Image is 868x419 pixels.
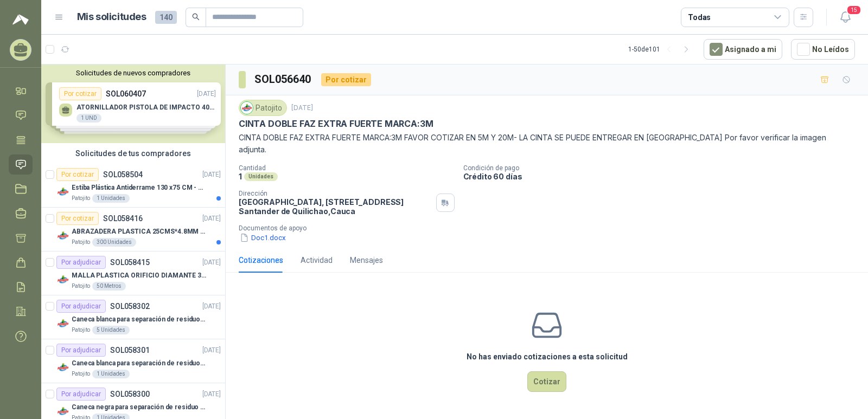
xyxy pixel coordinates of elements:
[56,361,69,374] img: Company Logo
[92,370,130,378] div: 1 Unidades
[72,270,207,281] p: MALLA PLASTICA ORIFICIO DIAMANTE 3MM
[72,402,207,412] p: Caneca negra para separación de residuo 55 LT
[527,371,566,392] button: Cotizar
[835,8,855,27] button: 15
[239,254,283,266] div: Cotizaciones
[846,5,861,15] span: 15
[239,132,855,156] p: CINTA DOBLE FAZ EXTRA FUERTE MARCA:3M FAVOR COTIZAR EN 5M Y 20M- LA CINTA SE PUEDE ENTREGAR EN [G...
[72,238,90,247] p: Patojito
[791,39,855,60] button: No Leídos
[202,214,221,224] p: [DATE]
[350,254,383,266] div: Mensajes
[72,358,207,369] p: Caneca blanca para separación de residuos 10 LT
[202,389,221,399] p: [DATE]
[239,232,287,243] button: Doc1.docx
[72,314,207,325] p: Caneca blanca para separación de residuos 121 LT
[92,282,126,291] div: 50 Metros
[56,185,69,198] img: Company Logo
[41,164,225,208] a: Por cotizarSOL058504[DATE] Company LogoEstiba Plástica Antiderrame 130 x75 CM - Capacidad 180-200...
[56,405,69,418] img: Company Logo
[628,41,695,58] div: 1 - 50 de 101
[241,102,253,114] img: Company Logo
[239,164,455,172] p: Cantidad
[46,69,221,77] button: Solicitudes de nuevos compradores
[704,39,782,60] button: Asignado a mi
[110,346,150,354] p: SOL058301
[239,197,432,216] p: [GEOGRAPHIC_DATA], [STREET_ADDRESS] Santander de Quilichao , Cauca
[56,273,69,286] img: Company Logo
[291,103,313,113] p: [DATE]
[244,172,278,181] div: Unidades
[239,172,242,181] p: 1
[239,190,432,197] p: Dirección
[239,224,864,232] p: Documentos de apoyo
[301,254,333,266] div: Actividad
[72,194,90,203] p: Patojito
[239,118,433,130] p: CINTA DOBLE FAZ EXTRA FUERTE MARCA:3M
[254,71,312,88] h3: SOL056640
[77,9,146,25] h1: Mis solicitudes
[56,317,69,330] img: Company Logo
[72,227,207,237] p: ABRAZADERA PLASTICA 25CMS*4.8MM NEGRA
[72,326,90,334] p: Patojito
[41,65,225,143] div: Solicitudes de nuevos compradoresPor cotizarSOL060407[DATE] ATORNILLADOR PISTOLA DE IMPACTO 400NM...
[56,168,99,181] div: Por cotizar
[41,339,225,383] a: Por adjudicarSOL058301[DATE] Company LogoCaneca blanca para separación de residuos 10 LTPatojito1...
[110,302,150,310] p: SOL058302
[103,171,143,178] p: SOL058504
[239,100,287,116] div: Patojito
[72,282,90,291] p: Patojito
[41,295,225,339] a: Por adjudicarSOL058302[DATE] Company LogoCaneca blanca para separación de residuos 121 LTPatojito...
[12,13,29,26] img: Logo peakr
[110,259,150,266] p: SOL058415
[41,252,225,295] a: Por adjudicarSOL058415[DATE] Company LogoMALLA PLASTICA ORIFICIO DIAMANTE 3MMPatojito50 Metros
[321,73,371,86] div: Por cotizar
[688,11,711,23] div: Todas
[41,208,225,252] a: Por cotizarSOL058416[DATE] Company LogoABRAZADERA PLASTICA 25CMS*4.8MM NEGRAPatojito300 Unidades
[56,344,106,357] div: Por adjudicar
[202,170,221,180] p: [DATE]
[72,183,207,193] p: Estiba Plástica Antiderrame 130 x75 CM - Capacidad 180-200 Litros
[56,300,106,313] div: Por adjudicar
[56,388,106,401] div: Por adjudicar
[56,256,106,269] div: Por adjudicar
[463,164,864,172] p: Condición de pago
[56,212,99,225] div: Por cotizar
[92,194,130,203] div: 1 Unidades
[72,370,90,378] p: Patojito
[202,257,221,268] p: [DATE]
[192,13,200,21] span: search
[92,326,130,334] div: 5 Unidades
[467,351,628,363] h3: No has enviado cotizaciones a esta solicitud
[56,229,69,242] img: Company Logo
[41,143,225,164] div: Solicitudes de tus compradores
[103,215,143,222] p: SOL058416
[92,238,136,247] div: 300 Unidades
[202,345,221,356] p: [DATE]
[463,172,864,181] p: Crédito 60 días
[202,301,221,312] p: [DATE]
[110,390,150,398] p: SOL058300
[155,11,177,24] span: 140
